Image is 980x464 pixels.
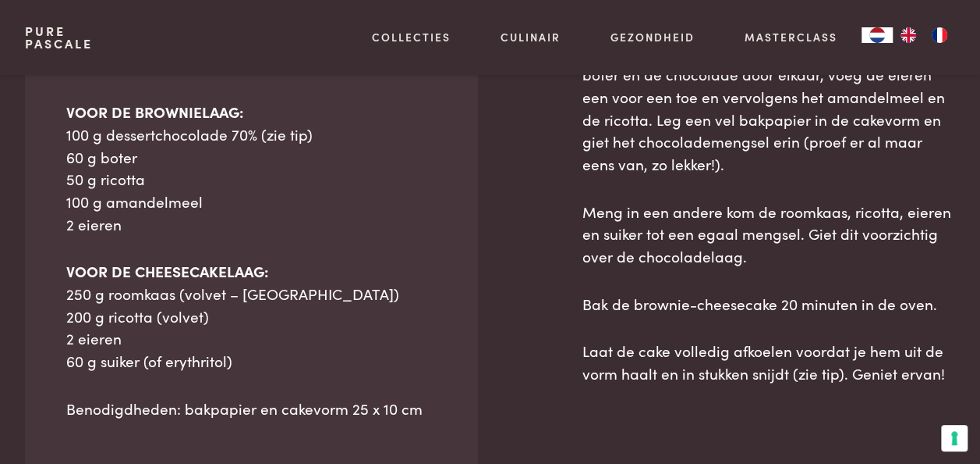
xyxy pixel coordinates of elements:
span: 60 g suiker (of erythritol) [66,350,232,371]
span: 100 g amandelmeel [66,191,203,212]
span: Bak de brownie-cheesecake 20 minuten in de oven. [582,293,937,314]
span: 100 g dessertchocolade 70% (zie tip) [66,123,313,145]
span: 50 g ricotta [66,168,145,189]
a: NL [861,27,893,43]
a: Masterclass [744,29,837,45]
a: PurePascale [25,25,93,50]
ul: Language list [893,27,955,43]
a: Collecties [372,29,451,45]
span: Meng in een andere kom de roomkaas, ricotta, eieren en suiker tot een egaal mengsel. Giet dit voo... [582,201,951,266]
span: Benodigdheden: bakpapier en cakevorm 25 x 10 cm [66,398,423,419]
span: 2 eieren [66,213,122,234]
a: EN [893,27,924,43]
div: Language [861,27,893,43]
span: 60 g boter [66,146,137,167]
span: 200 g ricotta (volvet) [66,305,209,327]
aside: Language selected: Nederlands [861,27,955,43]
span: 250 g roomkaas (volvet – [GEOGRAPHIC_DATA]) [66,283,399,304]
a: FR [924,27,955,43]
button: Uw voorkeuren voor toestemming voor trackingtechnologieën [941,425,968,452]
span: Laat de cake volledig afkoelen voordat je hem uit de vorm haalt en in stukken snijdt (zie tip). G... [582,340,945,384]
b: VOOR DE CHEESECAKELAAG: [66,260,268,281]
a: Gezondheid [610,29,695,45]
span: 2 eieren [66,327,122,348]
a: Culinair [501,29,561,45]
b: VOOR DE BROWNIELAAG: [66,101,243,122]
